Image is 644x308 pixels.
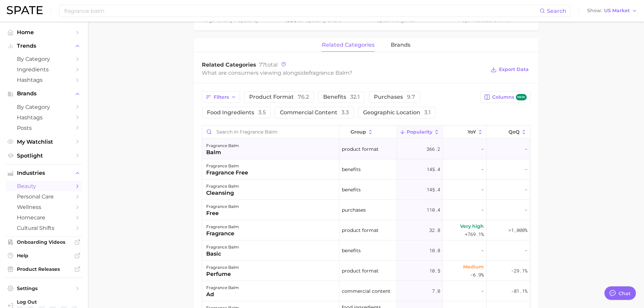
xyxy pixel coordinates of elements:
div: perfume [206,270,239,278]
span: >1,000% [508,227,527,233]
div: balm [206,148,239,157]
a: Help [5,251,82,261]
span: Related Categories [202,62,256,68]
span: 145.4 [427,165,440,173]
div: fragrance balm [206,142,239,150]
abbr: average [203,17,213,23]
span: Filters [214,94,229,100]
span: Hashtags [17,114,71,121]
span: brands [391,42,410,48]
span: new [516,94,527,100]
a: personal care [5,191,82,202]
button: fragrance balmbalmproduct format366.2-- [202,139,530,159]
span: - [525,145,527,153]
div: fragrance balm [206,284,239,292]
button: fragrance balmperfumeproduct format10.5Medium-6.9%-29.1% [202,261,530,281]
button: Filters [202,91,240,103]
span: related categories [322,42,375,48]
abbr: popularity index [373,17,384,23]
span: fragrance balm [309,70,349,76]
button: YoY [443,125,486,139]
span: 3.1 [424,109,431,116]
span: QoQ [508,129,520,135]
div: fragrance free [206,169,248,177]
span: - [481,145,484,153]
span: by Category [17,104,71,110]
span: benefits [342,246,361,255]
span: homecare [17,214,71,221]
span: 3.3 [341,109,349,116]
span: Onboarding Videos [17,239,71,245]
span: product format [342,267,379,275]
span: US Market [604,9,630,13]
div: fragrance balm [206,223,239,231]
span: 3.5 [258,109,266,116]
span: My Watchlist [17,139,71,145]
button: Brands [5,89,82,99]
span: +769.1% [465,230,484,238]
div: ad [206,290,239,299]
span: -81.1% [511,287,527,295]
a: cultural shifts [5,223,82,233]
a: beauty [5,181,82,191]
button: Export Data [489,65,530,74]
button: fragrance balmadcommercial content7.0--81.1% [202,281,530,301]
span: 110.4 [427,206,440,214]
span: 76.2 [298,94,309,100]
span: Ingredients [17,66,71,73]
span: 7.0 [432,287,440,295]
button: Trends [5,41,82,51]
span: cultural shifts [17,225,71,231]
button: Popularity [397,125,443,139]
span: Settings [17,285,71,291]
span: Hashtags [17,77,71,83]
a: by Category [5,102,82,112]
span: 9.7 [407,94,415,100]
span: total [259,62,278,68]
span: Export Data [499,67,529,72]
button: group [339,125,397,139]
span: benefits [342,165,361,173]
span: -6.9% [470,271,484,279]
span: - [525,186,527,194]
span: Brands [17,91,71,97]
a: Spotlight [5,150,82,161]
span: Trends [17,43,71,49]
button: fragrance balmfragrance freebenefits145.4-- [202,159,530,180]
div: cleansing [206,189,239,197]
span: personal care [17,193,71,200]
abbr: popularity index [458,17,469,23]
div: free [206,209,239,217]
a: Product Releases [5,264,82,274]
span: - [370,17,373,23]
span: geographic location [363,110,431,115]
span: - [200,17,203,23]
input: Search in fragrance balm [202,125,339,138]
span: benefits [323,94,360,100]
span: convergence [373,17,415,23]
span: by Category [17,56,71,62]
span: Medium [463,263,484,271]
span: 32.1 [350,94,360,100]
span: group [351,129,366,135]
span: purchases [342,206,366,214]
button: Industries [5,168,82,178]
a: Posts [5,123,82,133]
span: 145.4 [427,186,440,194]
span: 100.0% [285,17,302,23]
span: Help [17,253,71,259]
button: Columnsnew [480,91,530,103]
span: product format [342,226,379,234]
a: wellness [5,202,82,212]
span: Show [587,9,602,13]
input: Search here for a brand, industry, or ingredient [64,5,540,17]
a: homecare [5,212,82,223]
span: Home [17,29,71,35]
span: - [481,206,484,214]
a: My Watchlist [5,137,82,147]
span: Popularity [407,129,432,135]
span: - [481,287,484,295]
div: fragrance [206,230,239,238]
img: SPATE [7,6,43,14]
button: ShowUS Market [586,6,639,15]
